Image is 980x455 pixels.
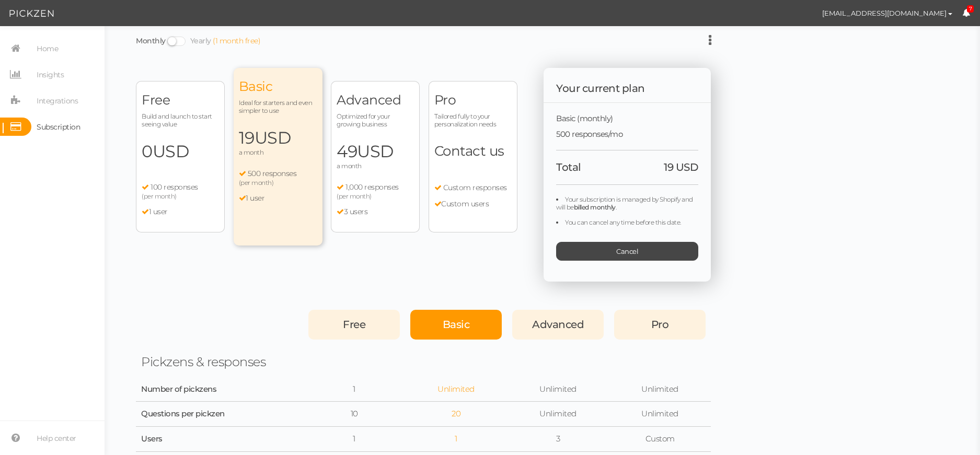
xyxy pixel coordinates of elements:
[37,119,80,135] span: Subscription
[142,207,219,217] li: 1 user
[337,141,414,162] span: 49
[308,434,400,444] div: 1
[443,183,507,192] span: Custom responses
[337,192,372,200] span: (per month)
[664,161,698,174] span: 19 USD
[434,92,512,108] span: Pro
[239,179,274,186] span: (per month)
[434,200,512,209] li: Custom users
[614,384,706,394] div: Unlimited
[142,141,219,162] span: 0
[614,434,706,444] div: Custom
[443,318,470,331] span: Basic
[337,92,414,108] span: Advanced
[544,68,711,103] div: Your current plan
[239,194,317,203] li: 1 user
[308,310,400,340] div: Free
[234,68,322,246] div: Basic Ideal for starters and even simpler to use 19USD a month 500 responses (per month) 1 user
[337,112,414,128] span: Optimized for your growing business
[37,92,78,109] span: Integrations
[308,409,400,419] div: 10
[136,36,166,45] a: Monthly
[248,169,297,178] span: 500 responses
[616,247,638,255] span: Cancel
[574,203,616,211] b: billed monthly
[239,127,317,148] span: 19
[410,434,502,444] div: 1
[410,409,502,419] div: 20
[410,384,502,394] div: Unlimited
[434,112,512,128] span: Tailored fully to your personalization needs
[153,141,189,161] span: USD
[651,318,669,331] span: Pro
[556,195,698,211] li: Your subscription is managed by Shopify and will be .
[239,99,317,114] span: Ideal for starters and even simpler to use
[614,310,706,340] div: Pro
[239,148,264,156] span: a month
[614,409,706,419] div: Unlimited
[37,66,64,83] span: Insights
[794,4,812,22] img: 1e5ca9e13a0ff5c6b3e8a59aac4db333
[337,207,414,217] li: 3 users
[151,182,198,192] span: 100 responses
[141,434,298,444] div: Users
[142,192,177,200] span: (per month)
[213,37,260,46] div: (1 month free)
[141,409,298,419] div: Questions per pickzen
[337,162,362,170] span: a month
[512,434,604,444] div: 3
[331,81,420,232] div: Advanced Optimized for your growing business 49USD a month 1,000 responses (per month) 3 users
[345,182,399,192] span: 1,000 responses
[37,430,76,447] span: Help center
[9,7,54,20] img: Pickzen logo
[308,384,400,394] div: 1
[136,81,225,232] div: Free Build and launch to start seeing value 0USD 100 responses (per month) 1 user
[142,92,219,108] span: Free
[142,112,219,128] span: Build and launch to start seeing value
[556,161,581,173] span: Total
[512,384,604,394] div: Unlimited
[512,310,604,340] div: Advanced
[410,310,502,340] div: Basic
[556,242,698,261] div: Cancel
[343,318,365,331] span: Free
[255,127,291,148] span: USD
[512,409,604,419] div: Unlimited
[822,9,947,17] span: [EMAIL_ADDRESS][DOMAIN_NAME]
[565,218,681,226] span: You can cancel any time before this date.
[556,108,698,124] div: Basic (monthly)
[141,384,188,394] div: Number of pickzens
[434,143,504,159] span: Contact us
[239,78,317,95] span: Basic
[429,81,517,232] div: Pro Tailored fully to your personalization needs Contact us Custom responses Custom users
[532,318,584,331] span: Advanced
[357,141,394,161] span: USD
[556,130,622,139] span: 500 responses/mo
[141,354,298,370] div: Pickzens & responses
[812,4,962,22] button: [EMAIL_ADDRESS][DOMAIN_NAME]
[37,40,58,57] span: Home
[967,5,974,13] span: 7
